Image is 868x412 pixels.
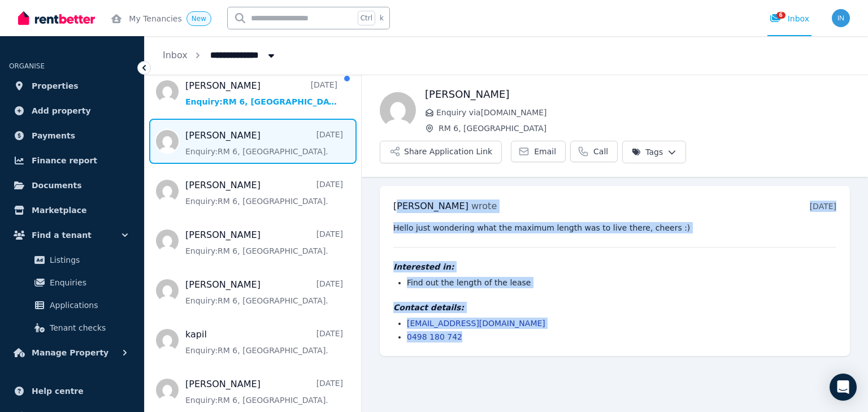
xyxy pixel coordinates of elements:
time: [DATE] [810,202,836,211]
img: Cass [380,92,416,128]
a: Add property [9,99,135,122]
a: Inbox [163,50,188,60]
pre: Hello just wondering what the maximum length was to live there, cheers :) [393,222,836,233]
span: Find a tenant [32,228,92,242]
span: ORGANISE [9,62,45,70]
span: Enquiry via [DOMAIN_NAME] [436,107,850,118]
a: Call [570,141,618,162]
span: Documents [32,179,82,192]
span: Manage Property [32,346,108,359]
span: Add property [32,104,91,118]
span: 6 [776,12,785,19]
img: RentBetter [18,10,95,27]
button: Find a tenant [9,224,135,246]
a: Documents [9,174,135,197]
a: Marketplace [9,199,135,222]
span: Marketplace [32,203,86,217]
span: Applications [50,298,126,312]
button: Share Application Link [380,141,502,163]
a: [PERSON_NAME][DATE]Enquiry:RM 6, [GEOGRAPHIC_DATA]. [185,129,343,157]
span: Email [534,146,556,157]
span: [PERSON_NAME] [393,201,468,211]
a: [PERSON_NAME][DATE]Enquiry:RM 6, [GEOGRAPHIC_DATA]. [185,179,343,207]
span: RM 6, [GEOGRAPHIC_DATA] [439,123,850,134]
a: [PERSON_NAME][DATE]Enquiry:RM 6, [GEOGRAPHIC_DATA]. [185,378,343,406]
a: [PERSON_NAME][DATE]Enquiry:RM 6, [GEOGRAPHIC_DATA]. [185,228,343,257]
span: Payments [32,129,75,142]
span: k [380,14,384,23]
span: Ctrl [358,11,375,25]
a: Tenant checks [14,316,131,339]
h4: Interested in: [393,261,836,272]
span: Enquiries [50,276,126,289]
span: wrote [471,201,497,211]
a: Payments [9,124,135,147]
div: Inbox [770,13,809,24]
a: 0498 180 742 [407,332,462,341]
h4: Contact details: [393,302,836,313]
span: Properties [32,79,79,93]
a: Properties [9,75,135,97]
a: Email [511,141,566,162]
span: Tenant checks [50,321,126,335]
span: Listings [50,253,126,267]
a: Help centre [9,380,135,402]
a: Finance report [9,149,135,172]
span: Help centre [32,384,84,398]
a: kapil[DATE]Enquiry:RM 6, [GEOGRAPHIC_DATA]. [185,328,343,356]
a: [PERSON_NAME][DATE]Enquiry:RM 6, [GEOGRAPHIC_DATA]. [185,278,343,306]
div: Open Intercom Messenger [830,374,857,401]
li: Find out the length of the lease [407,277,836,288]
nav: Breadcrumb [145,36,295,75]
img: info@museliving.com.au [832,9,850,27]
button: Tags [622,141,686,163]
span: Tags [632,146,663,158]
span: New [192,15,206,23]
a: Enquiries [14,271,131,294]
span: Finance report [32,154,97,167]
a: Listings [14,249,131,271]
h1: [PERSON_NAME] [425,86,850,102]
button: Manage Property [9,341,135,364]
a: Applications [14,294,131,316]
span: Call [593,146,608,157]
a: [PERSON_NAME][DATE]Enquiry:RM 6, [GEOGRAPHIC_DATA]. [185,79,337,107]
a: [EMAIL_ADDRESS][DOMAIN_NAME] [407,319,545,328]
